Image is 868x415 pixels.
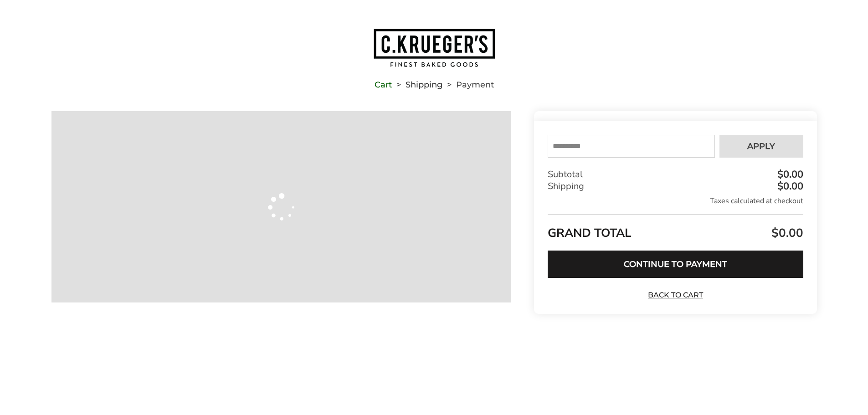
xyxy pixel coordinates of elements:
[548,180,803,192] div: Shipping
[775,181,803,191] div: $0.00
[456,82,494,88] span: Payment
[373,28,496,68] img: C.KRUEGER'S
[775,169,803,179] div: $0.00
[548,169,803,180] div: Subtotal
[769,225,803,241] span: $0.00
[51,28,817,68] a: Go to home page
[548,214,803,244] div: GRAND TOTAL
[643,290,707,300] a: Back to Cart
[392,82,442,88] li: Shipping
[375,82,392,88] a: Cart
[719,135,803,158] button: Apply
[747,142,775,150] span: Apply
[548,196,803,206] div: Taxes calculated at checkout
[548,251,803,278] button: Continue to Payment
